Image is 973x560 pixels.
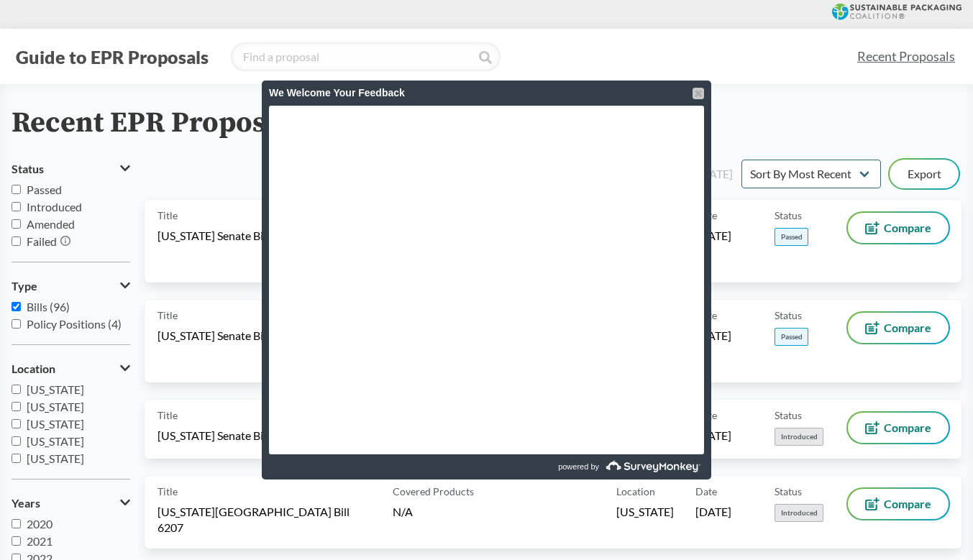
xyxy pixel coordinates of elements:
[775,228,808,246] span: Passed
[27,451,84,465] span: [US_STATE]
[12,237,21,246] input: Failed
[12,219,21,229] input: Amended
[884,422,931,433] span: Compare
[157,208,178,223] span: Title
[157,504,375,536] span: [US_STATE][GEOGRAPHIC_DATA] Bill 6207
[12,45,213,68] button: Guide to EPR Proposals
[848,313,949,343] button: Compare
[848,489,949,519] button: Compare
[558,454,599,479] span: powered by
[27,400,84,413] span: [US_STATE]
[27,517,52,531] span: 2020
[616,504,674,520] span: [US_STATE]
[157,328,346,344] span: [US_STATE] Senate Bill 901 Chaptered
[157,228,352,244] span: [US_STATE] Senate Bill 5284 Chaptered
[12,362,55,375] span: Location
[695,328,731,344] span: [DATE]
[695,504,731,520] span: [DATE]
[616,484,655,499] span: Location
[12,491,130,515] button: Years
[12,436,21,446] input: [US_STATE]
[12,385,21,394] input: [US_STATE]
[12,185,21,194] input: Passed
[12,497,40,510] span: Years
[775,428,823,446] span: Introduced
[775,484,802,499] span: Status
[851,40,961,73] a: Recent Proposals
[12,419,21,428] input: [US_STATE]
[27,317,122,331] span: Policy Positions (4)
[12,357,130,381] button: Location
[27,183,62,196] span: Passed
[884,322,931,334] span: Compare
[12,157,130,181] button: Status
[27,434,84,448] span: [US_STATE]
[269,81,704,106] div: We Welcome Your Feedback
[27,417,84,431] span: [US_STATE]
[157,428,291,444] span: [US_STATE] Senate Bill 996
[12,280,37,293] span: Type
[157,484,178,499] span: Title
[890,160,959,188] button: Export
[12,519,21,528] input: 2020
[848,413,949,443] button: Compare
[12,319,21,329] input: Policy Positions (4)
[231,42,501,71] input: Find a proposal
[12,302,21,311] input: Bills (96)
[695,484,717,499] span: Date
[775,328,808,346] span: Passed
[27,217,75,231] span: Amended
[775,308,802,323] span: Status
[12,402,21,411] input: [US_STATE]
[848,213,949,243] button: Compare
[27,234,57,248] span: Failed
[27,382,84,396] span: [US_STATE]
[27,534,52,548] span: 2021
[12,536,21,546] input: 2021
[157,408,178,423] span: Title
[695,228,731,244] span: [DATE]
[27,300,70,313] span: Bills (96)
[884,222,931,234] span: Compare
[157,308,178,323] span: Title
[12,162,44,175] span: Status
[12,274,130,298] button: Type
[775,504,823,522] span: Introduced
[393,484,474,499] span: Covered Products
[27,200,82,214] span: Introduced
[775,208,802,223] span: Status
[12,454,21,463] input: [US_STATE]
[884,498,931,510] span: Compare
[12,107,303,139] h2: Recent EPR Proposals
[12,202,21,211] input: Introduced
[695,428,731,444] span: [DATE]
[775,408,802,423] span: Status
[393,505,413,518] span: N/A
[488,454,704,479] a: powered by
